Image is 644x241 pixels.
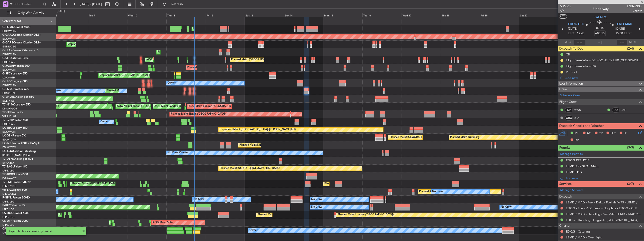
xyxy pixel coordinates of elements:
[560,9,571,13] span: 4/7
[2,150,13,153] span: LX-AOA
[2,65,13,67] span: G-JAGA
[2,181,11,184] span: T7-EMI
[2,103,31,106] a: T7-N1960Legacy 650
[559,223,571,229] span: Charter
[106,87,180,94] div: Planned Maint [GEOGRAPHIC_DATA] ([GEOGRAPHIC_DATA])
[560,4,571,9] span: 536065
[2,138,16,141] a: EDLW/DTM
[2,146,16,149] a: EDLW/DTM
[2,80,12,83] span: G-LEGC
[624,131,627,136] span: FP
[560,93,580,98] a: Schedule Crew
[2,173,28,176] a: T7-TRXGlobal 6500
[110,219,165,226] div: Planned Maint Mugla ([GEOGRAPHIC_DATA])
[566,200,642,204] a: LEMD / MAD - Fuel - DeLux Fuel via WFS - LEMD / MAD
[2,212,29,215] a: CS-DOUGlobal 6500
[100,118,108,125] div: Owner
[566,158,590,162] div: EDQG PPR 1245z
[2,96,14,98] span: G-VNOR
[575,138,579,143] span: DP
[2,41,13,44] span: G-GARE
[100,72,176,79] div: Unplanned Maint [GEOGRAPHIC_DATA] ([PERSON_NAME] Intl)
[2,99,15,103] a: EGLF/FAB
[2,204,26,207] a: F-HECDFalcon 7X
[68,41,98,48] div: Unplanned Maint Chester
[2,57,29,60] a: G-SIRSCitation Excel
[49,13,88,17] div: Mon 8
[2,115,16,118] a: VHHH/HKG
[231,56,305,63] div: Planned Maint [GEOGRAPHIC_DATA] ([GEOGRAPHIC_DATA])
[220,165,280,172] div: Planned Maint [US_STATE] ([GEOGRAPHIC_DATA])
[627,145,634,150] span: (3/3)
[2,165,14,168] span: T7-EAGL
[239,142,313,149] div: Planned Maint [GEOGRAPHIC_DATA] ([GEOGRAPHIC_DATA])
[171,111,226,118] div: Planned Maint Tianjin ([GEOGRAPHIC_DATA])
[566,58,642,62] div: Flight Permission (DE) -DONE BY LUX [GEOGRAPHIC_DATA]
[167,3,187,6] span: Refresh
[72,180,116,187] div: Planned Maint [GEOGRAPHIC_DATA]
[160,0,188,8] button: Refresh
[560,188,583,193] a: Manage Services
[559,181,571,187] span: Services
[610,131,616,136] span: FFC
[519,13,558,17] div: Sat 20
[441,13,480,17] div: Thu 18
[566,218,642,222] a: EDQG - Handling - Flugplatz [GEOGRAPHIC_DATA] EDQG/GFH
[2,96,34,98] a: G-VNORChallenger 650
[565,176,642,180] div: Add new
[615,31,623,36] span: 15:00
[419,188,486,195] div: Planned [GEOGRAPHIC_DATA] ([GEOGRAPHIC_DATA])
[2,192,16,196] a: LFMD/CEQ
[324,180,369,187] div: Planned Maint [GEOGRAPHIC_DATA]
[615,22,632,27] span: LEMD MAD
[566,229,590,233] a: EDQG - Catering
[2,60,15,64] a: EGLF/FAB
[574,39,585,45] input: --:--
[566,164,599,168] div: LEMD ARR SLOT 1445z
[193,25,267,32] div: Planned Maint [GEOGRAPHIC_DATA] ([GEOGRAPHIC_DATA])
[2,204,13,207] span: F-HECD
[596,26,604,31] span: 02:15
[559,194,572,199] span: Dispatch
[5,9,51,17] button: Only With Activity
[8,229,79,234] div: Dispatch checks correctly saved.
[432,188,443,195] div: No Crew
[566,206,637,210] a: EDQG - Fuel - AEG Fuels - Flugplatz - EDQG / GHF
[2,72,27,75] a: G-SPCYLegacy 650
[2,200,15,203] a: LFPB/LBG
[2,150,36,153] a: LX-AOACitation Mustang
[146,56,182,63] div: AOG Maint [PERSON_NAME]
[566,212,642,216] a: LEMD / MAD - Handling - Sky Valet LEMD / MAD **MY HANDLING**
[568,27,578,31] span: [DATE]
[2,189,27,191] a: 9H-LPZLegacy 500
[2,122,15,126] a: EGLF/FAB
[337,211,394,218] div: Planned Maint London ([GEOGRAPHIC_DATA])
[2,80,27,83] a: G-LEGCLegacy 600
[2,37,16,41] a: EGGW/LTN
[621,108,631,112] a: RAH
[566,64,596,68] div: Flight Permission (ES)
[2,173,12,176] span: T7-TRX
[599,131,603,136] span: CR
[2,142,11,145] span: LX-INB
[187,64,261,71] div: Planned Maint [GEOGRAPHIC_DATA] ([GEOGRAPHIC_DATA])
[565,115,573,120] div: OBX
[2,119,12,122] span: T7-LZZI
[2,142,39,145] a: LX-INBFalcon 900EX EASy II
[2,184,16,188] a: LFMN/NCE
[2,107,17,110] a: DNMM/LOS
[127,13,166,17] div: Wed 10
[560,152,583,156] a: Manage Permits
[2,165,27,168] a: T7-EAGLFalcon 8X
[117,103,169,110] div: AOG Maint London ([GEOGRAPHIC_DATA])
[2,65,30,67] a: G-JAGAPhenom 300
[559,46,583,51] span: Dispatch To-Dos
[245,13,284,17] div: Sat 13
[153,219,173,226] div: AOG Maint Sofia
[2,158,33,160] a: T7-DYNChallenger 604
[158,49,232,56] div: Planned Maint [GEOGRAPHIC_DATA] ([GEOGRAPHIC_DATA])
[2,72,12,75] span: G-SPCY
[574,108,584,112] a: MWS
[2,130,16,134] a: EGGW/LTN
[390,134,464,141] div: Planned Maint [GEOGRAPHIC_DATA] ([GEOGRAPHIC_DATA])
